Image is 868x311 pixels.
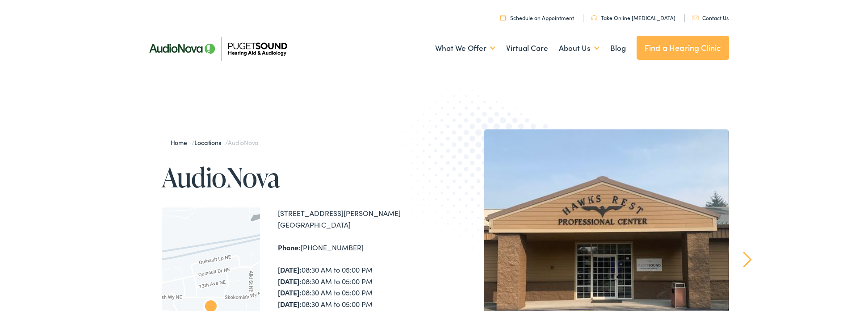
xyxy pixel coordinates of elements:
[278,276,302,286] strong: [DATE]:
[171,138,192,147] a: Home
[194,138,225,147] a: Locations
[500,14,574,21] a: Schedule an Appointment
[278,299,302,309] strong: [DATE]:
[435,32,495,65] a: What We Offer
[559,32,600,65] a: About Us
[637,36,729,60] a: Find a Hearing Clinic
[743,252,751,268] a: Next
[506,32,548,65] a: Virtual Care
[591,15,597,21] img: utility icon
[610,32,626,65] a: Blog
[278,265,302,274] strong: [DATE]:
[278,287,302,297] strong: [DATE]:
[162,162,434,192] h1: AudioNova
[278,242,434,253] div: [PHONE_NUMBER]
[228,138,258,147] span: AudioNova
[171,138,259,147] span: / /
[278,207,434,230] div: [STREET_ADDRESS][PERSON_NAME] [GEOGRAPHIC_DATA]
[692,16,699,20] img: utility icon
[591,14,675,21] a: Take Online [MEDICAL_DATA]
[692,14,729,21] a: Contact Us
[500,15,506,21] img: utility icon
[278,242,301,252] strong: Phone:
